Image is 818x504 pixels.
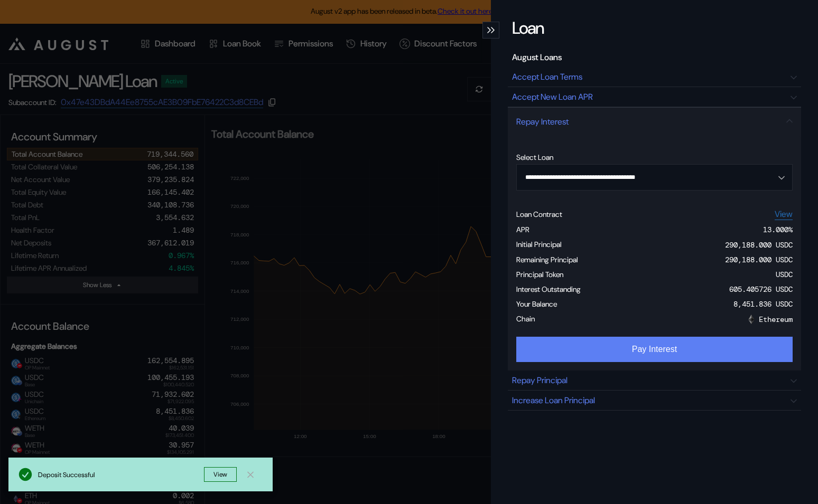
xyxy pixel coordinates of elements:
[512,395,595,406] div: Increase Loan Principal
[516,255,578,264] div: Remaining Principal
[775,208,793,220] a: View
[516,284,581,294] div: Interest Outstanding
[516,299,557,309] div: Your Balance
[38,470,204,479] div: Deposit Successful
[512,71,582,82] div: Accept Loan Terms
[747,315,793,324] div: Ethereum
[516,116,569,127] div: Repay Interest
[747,315,756,324] img: 1
[204,467,237,482] button: View
[733,299,793,309] div: 8,451.836 USDC
[516,270,563,279] div: Principal Token
[516,225,529,234] div: APR
[512,375,568,386] div: Repay Principal
[512,91,593,102] div: Accept New Loan APR
[516,314,535,324] div: Chain
[725,240,793,250] div: 290,188.000 USDC
[763,225,793,234] div: 13.000 %
[512,17,544,39] div: Loan
[516,153,793,162] div: Select Loan
[776,270,793,279] div: USDC
[512,52,562,63] div: August Loans
[725,255,793,264] div: 290,188.000 USDC
[729,284,793,294] div: 605.405726 USDC
[516,240,562,249] div: Initial Principal
[516,337,793,362] button: Pay Interest
[516,210,562,219] div: Loan Contract
[516,164,793,191] button: Open menu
